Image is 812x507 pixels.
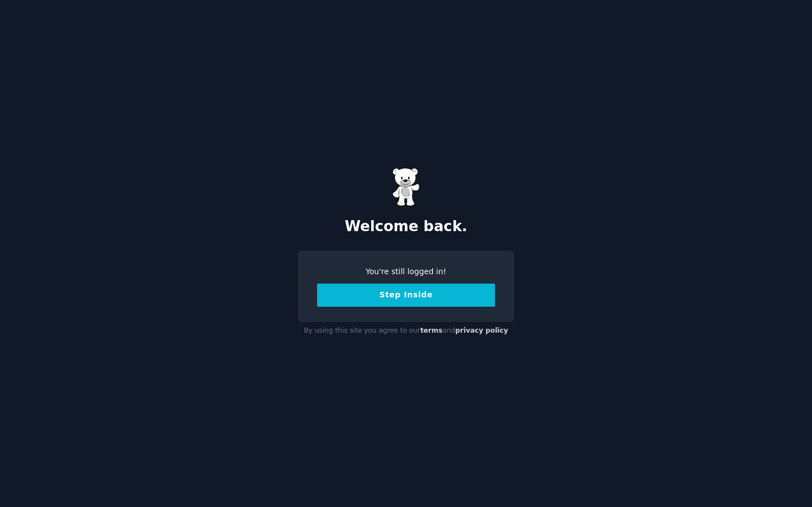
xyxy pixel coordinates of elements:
a: privacy policy [455,327,508,334]
a: Step Inside [317,290,495,299]
img: Gummy Bear [392,168,420,206]
h2: Welcome back. [298,218,514,236]
div: By using this site you agree to our and [298,322,514,340]
button: Step Inside [317,284,495,307]
div: You're still logged in! [317,266,495,277]
a: terms [420,327,442,334]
